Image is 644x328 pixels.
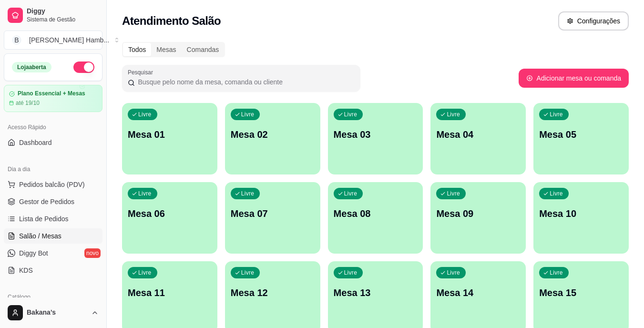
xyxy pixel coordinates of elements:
span: Gestor de Pedidos [19,197,74,206]
button: Adicionar mesa ou comanda [519,69,629,88]
button: Bakana’s [4,301,102,324]
button: LivreMesa 08 [328,182,423,254]
p: Mesa 03 [334,128,418,141]
p: Livre [550,190,563,197]
p: Livre [447,269,460,277]
span: Bakana’s [27,308,87,317]
div: Loja aberta [12,62,51,72]
button: Configurações [558,11,629,31]
button: LivreMesa 02 [225,103,320,174]
button: Select a team [4,31,102,50]
span: Sistema de Gestão [27,16,99,23]
a: Plano Essencial + Mesasaté 19/10 [4,85,102,112]
button: LivreMesa 10 [533,182,629,254]
p: Livre [138,269,152,277]
p: Mesa 08 [334,207,418,220]
article: até 19/10 [16,99,40,107]
p: Mesa 07 [231,207,315,220]
div: Todos [123,43,151,56]
p: Livre [138,111,152,118]
div: Catálogo [4,289,102,305]
a: Dashboard [4,135,102,150]
p: Livre [344,190,358,197]
p: Livre [550,269,563,277]
div: [PERSON_NAME] Hamb ... [29,35,109,45]
p: Livre [138,190,152,197]
label: Pesquisar [128,68,156,76]
h2: Atendimento Salão [122,13,221,29]
p: Mesa 04 [436,128,520,141]
p: Mesa 06 [128,207,212,220]
span: B [12,35,21,45]
button: LivreMesa 09 [430,182,526,254]
article: Plano Essencial + Mesas [18,90,85,97]
p: Mesa 01 [128,128,212,141]
p: Mesa 09 [436,207,520,220]
input: Pesquisar [135,77,355,87]
button: LivreMesa 03 [328,103,423,174]
a: Diggy Botnovo [4,246,102,261]
div: Mesas [151,43,181,56]
p: Mesa 14 [436,286,520,299]
button: Alterar Status [73,61,94,73]
a: Gestor de Pedidos [4,194,102,209]
a: KDS [4,263,102,278]
p: Livre [344,111,358,118]
button: LivreMesa 04 [430,103,526,174]
button: LivreMesa 01 [122,103,217,174]
span: Pedidos balcão (PDV) [19,180,85,189]
div: Dia a dia [4,162,102,177]
span: Diggy Bot [19,248,48,258]
p: Mesa 13 [334,286,418,299]
p: Mesa 15 [539,286,623,299]
p: Livre [447,111,460,118]
p: Livre [447,190,460,197]
span: Lista de Pedidos [19,214,69,224]
div: Comandas [182,43,225,56]
a: Salão / Mesas [4,228,102,244]
span: KDS [19,266,33,275]
span: Salão / Mesas [19,231,61,241]
p: Livre [344,269,358,277]
div: Acesso Rápido [4,120,102,135]
button: LivreMesa 07 [225,182,320,254]
p: Livre [241,111,255,118]
p: Mesa 10 [539,207,623,220]
p: Livre [550,111,563,118]
button: LivreMesa 06 [122,182,217,254]
p: Mesa 05 [539,128,623,141]
p: Mesa 11 [128,286,212,299]
button: LivreMesa 05 [533,103,629,174]
p: Mesa 12 [231,286,315,299]
p: Mesa 02 [231,128,315,141]
span: Dashboard [19,138,52,147]
button: Pedidos balcão (PDV) [4,177,102,192]
span: Diggy [27,7,99,16]
p: Livre [241,190,255,197]
a: DiggySistema de Gestão [4,4,102,27]
a: Lista de Pedidos [4,211,102,226]
p: Livre [241,269,255,277]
